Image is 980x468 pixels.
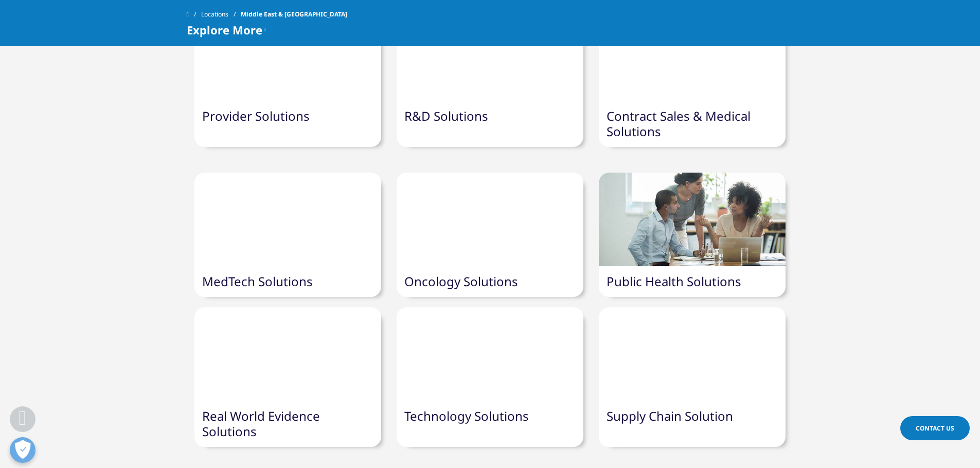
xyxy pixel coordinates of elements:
span: Explore More [187,24,262,36]
a: Technology Solutions [404,407,529,424]
span: Contact Us [916,424,954,433]
a: Real World Evidence Solutions [202,407,320,440]
a: Public Health Solutions [607,273,741,290]
a: R&D Solutions [404,107,488,124]
button: Open Preferences [10,437,35,463]
a: Provider Solutions [202,107,310,124]
a: Locations [201,5,241,24]
a: MedTech Solutions [202,273,313,290]
a: Oncology Solutions [404,273,518,290]
span: Middle East & [GEOGRAPHIC_DATA] [241,5,347,24]
a: Contact Us [900,416,970,440]
a: Supply Chain Solution [607,407,733,424]
a: Contract Sales & Medical Solutions [607,107,751,140]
